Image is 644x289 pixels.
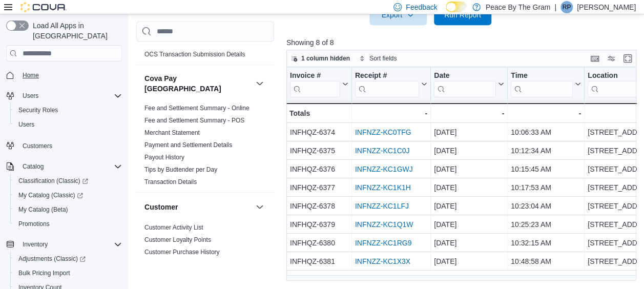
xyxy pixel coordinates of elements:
span: Catalog [23,162,44,171]
div: [DATE] [434,163,504,175]
div: [DATE] [434,255,504,267]
button: 1 column hidden [287,52,354,65]
button: Users [2,89,126,103]
div: [DATE] [434,144,504,157]
a: Customer Purchase History [144,249,220,256]
span: My Catalog (Classic) [18,191,83,199]
span: Inventory [23,240,48,249]
button: Catalog [18,160,48,173]
button: Export [369,5,427,25]
span: Customer Activity List [144,223,203,232]
span: My Catalog (Beta) [18,205,68,214]
span: Payout History [144,153,184,161]
span: Customer Loyalty Points [144,236,211,244]
img: Cova [20,2,67,12]
span: Catalog [18,160,122,173]
a: Classification (Classic) [10,174,126,188]
button: Customers [2,138,126,153]
span: Users [14,118,122,131]
div: Invoice # [290,71,340,81]
a: Customers [18,140,56,152]
span: My Catalog (Beta) [14,203,122,216]
a: Promotions [14,218,54,230]
span: Feedback [406,2,437,12]
span: Tips by Budtender per Day [144,166,217,174]
span: Export [376,5,421,25]
div: Date [434,71,496,81]
button: Customer [144,202,252,212]
div: [DATE] [434,218,504,231]
div: Compliance [136,48,274,65]
div: 10:25:23 AM [511,218,581,231]
span: Security Roles [14,104,122,116]
span: Bulk Pricing Import [14,267,122,279]
button: Customer [254,201,266,213]
a: My Catalog (Classic) [10,188,126,202]
button: Home [2,68,126,82]
a: Fee and Settlement Summary - POS [144,117,244,124]
span: Fee and Settlement Summary - Online [144,104,250,112]
span: RP [563,1,571,13]
span: Promotions [18,220,50,228]
a: Adjustments (Classic) [14,253,90,265]
div: 10:23:04 AM [511,200,581,212]
a: Transaction Details [144,178,197,185]
p: [PERSON_NAME] [577,1,636,13]
a: Classification (Classic) [14,175,92,187]
span: Sort fields [369,54,397,63]
button: Catalog [2,159,126,174]
div: Receipt # [355,71,419,81]
div: 10:17:53 AM [511,181,581,194]
span: Fee and Settlement Summary - POS [144,116,244,125]
a: INFNZZ-KC1X3X [355,257,410,265]
span: Users [18,90,122,102]
a: Payment and Settlement Details [144,141,232,149]
span: Customers [18,139,122,152]
a: OCS Transaction Submission Details [144,51,245,58]
button: Keyboard shortcuts [589,52,601,65]
span: Customer Purchase History [144,248,220,256]
a: Customer Activity List [144,224,203,231]
div: [DATE] [434,237,504,249]
span: Inventory [18,238,122,251]
div: - [434,107,504,119]
a: Security Roles [14,104,62,116]
span: Bulk Pricing Import [18,269,70,277]
button: My Catalog (Beta) [10,202,126,217]
div: INFHQZ-6377 [290,181,348,194]
p: | [554,1,556,13]
div: - [511,107,581,119]
a: Bulk Pricing Import [14,267,74,279]
div: 10:48:58 AM [511,255,581,267]
a: Tips by Budtender per Day [144,166,217,173]
button: Enter fullscreen [621,52,634,65]
div: [DATE] [434,181,504,194]
div: 10:32:15 AM [511,237,581,249]
div: INFHQZ-6379 [290,218,348,231]
div: 10:15:45 AM [511,163,581,175]
a: INFNZZ-KC0TFG [355,128,411,136]
span: Customers [23,142,52,150]
span: My Catalog (Classic) [14,189,122,201]
span: Classification (Classic) [14,175,122,187]
div: Totals [289,107,348,119]
div: [DATE] [434,200,504,212]
button: Time [511,71,581,97]
input: Dark Mode [446,2,467,12]
a: My Catalog (Beta) [14,203,72,216]
div: Time [511,71,573,97]
a: INFNZZ-KC1GWJ [355,165,413,173]
span: Dark Mode [446,12,446,13]
a: Users [14,118,38,131]
span: 1 column hidden [301,54,350,63]
span: Users [23,92,38,100]
button: Display options [605,52,617,65]
span: Security Roles [18,106,58,114]
span: OCS Transaction Submission Details [144,50,245,58]
div: Invoice # [290,71,340,97]
button: Inventory [18,238,52,251]
div: Cova Pay [GEOGRAPHIC_DATA] [136,102,274,192]
a: Adjustments (Classic) [10,252,126,266]
button: Cova Pay [GEOGRAPHIC_DATA] [144,73,252,94]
